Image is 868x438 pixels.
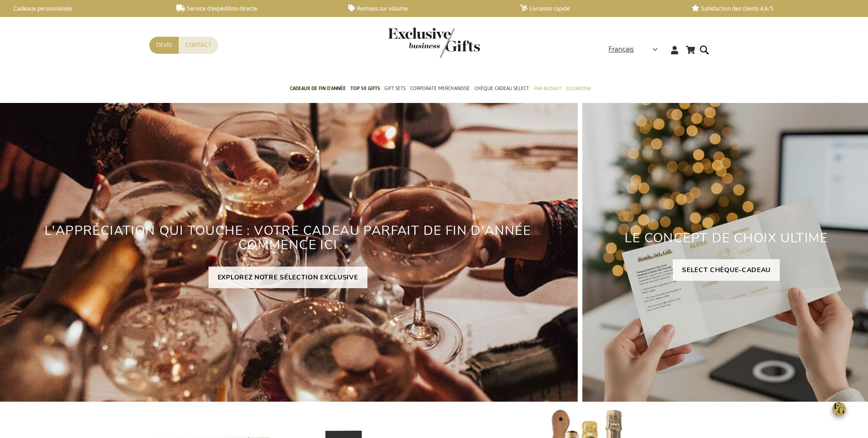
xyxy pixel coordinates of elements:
[5,5,162,12] a: Cadeaux personnalisés
[384,84,406,93] span: Gift Sets
[388,28,434,58] a: store logo
[534,84,561,93] span: Par budget
[179,37,218,54] a: Contact
[290,84,346,93] span: Cadeaux de fin d’année
[474,84,529,93] span: Chèque Cadeau Select
[673,259,780,281] a: SELECT CHÈQUE-CADEAU
[350,84,380,93] span: TOP 50 Gifts
[609,44,634,55] span: Français
[348,5,505,12] a: Remises sur volume
[566,84,591,93] span: Occasions
[350,78,380,101] a: TOP 50 Gifts
[410,78,470,101] a: Corporate Merchandise
[410,84,470,93] span: Corporate Merchandise
[692,5,849,12] a: Satisfaction des clients 4,6/5
[534,78,561,101] a: Par budget
[388,28,480,58] img: Exclusive Business gifts logo
[149,37,179,54] a: Devis
[520,5,677,12] a: Livraison rapide
[290,78,346,101] a: Cadeaux de fin d’année
[209,267,367,288] a: EXPLOREZ NOTRE SÉLECTION EXCLUSIVE
[566,78,591,101] a: Occasions
[474,78,529,101] a: Chèque Cadeau Select
[384,78,406,101] a: Gift Sets
[176,5,333,12] a: Service d'expédition directe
